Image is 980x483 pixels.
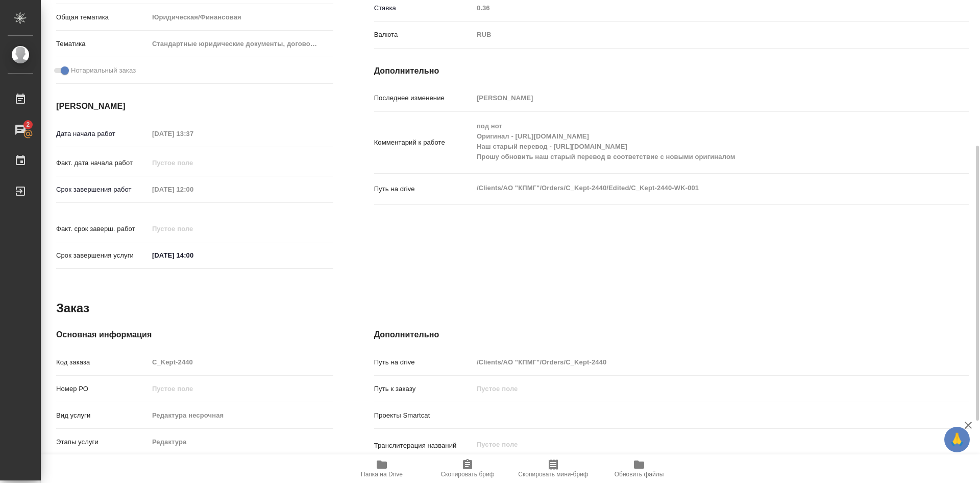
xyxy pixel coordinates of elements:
[56,100,333,112] h4: [PERSON_NAME]
[473,355,919,370] input: Пустое поле
[56,410,149,421] p: Вид услуги
[56,12,149,22] p: Общая тематика
[149,355,333,370] input: Пустое поле
[56,357,149,367] p: Код заказа
[149,182,238,197] input: Пустое поле
[425,454,510,483] button: Скопировать бриф
[149,35,333,53] div: Стандартные юридические документы, договоры, уставы
[374,30,473,40] p: Валюта
[56,437,149,447] p: Этапы услуги
[374,65,969,77] h4: Дополнительно
[3,117,38,143] a: 2
[473,26,919,43] div: RUB
[374,93,473,103] p: Последнее изменение
[149,381,333,396] input: Пустое поле
[948,429,966,450] span: 🙏
[473,90,919,105] input: Пустое поле
[374,184,473,194] p: Путь на drive
[149,155,238,170] input: Пустое поле
[518,471,588,478] span: Скопировать мини-бриф
[339,454,425,483] button: Папка на Drive
[596,454,682,483] button: Обновить файлы
[56,129,149,139] p: Дата начала работ
[374,384,473,394] p: Путь к заказу
[149,434,333,449] input: Пустое поле
[56,224,149,234] p: Факт. срок заверш. работ
[56,384,149,394] p: Номер РО
[149,221,238,236] input: Пустое поле
[440,471,494,478] span: Скопировать бриф
[473,381,919,396] input: Пустое поле
[56,300,89,316] h2: Заказ
[944,427,970,452] button: 🙏
[361,471,403,478] span: Папка на Drive
[615,471,664,478] span: Обновить файлы
[374,329,969,341] h4: Дополнительно
[473,179,919,197] textarea: /Clients/АО "КПМГ"/Orders/C_Kept-2440/Edited/C_Kept-2440-WK-001
[149,408,333,423] input: Пустое поле
[374,357,473,367] p: Путь на drive
[149,126,238,141] input: Пустое поле
[56,329,333,341] h4: Основная информация
[56,185,149,195] p: Срок завершения работ
[374,137,473,148] p: Комментарий к работе
[56,250,149,261] p: Срок завершения услуги
[149,248,238,263] input: ✎ Введи что-нибудь
[56,158,149,168] p: Факт. дата начала работ
[473,1,919,15] input: Пустое поле
[473,118,919,166] textarea: под нот Оригинал - [URL][DOMAIN_NAME] Наш старый перевод - [URL][DOMAIN_NAME] Прошу обновить наш ...
[374,441,473,451] p: Транслитерация названий
[56,39,149,49] p: Тематика
[510,454,596,483] button: Скопировать мини-бриф
[149,9,333,26] div: Юридическая/Финансовая
[374,410,473,421] p: Проекты Smartcat
[374,3,473,13] p: Ставка
[71,65,136,76] span: Нотариальный заказ
[20,120,36,130] span: 2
